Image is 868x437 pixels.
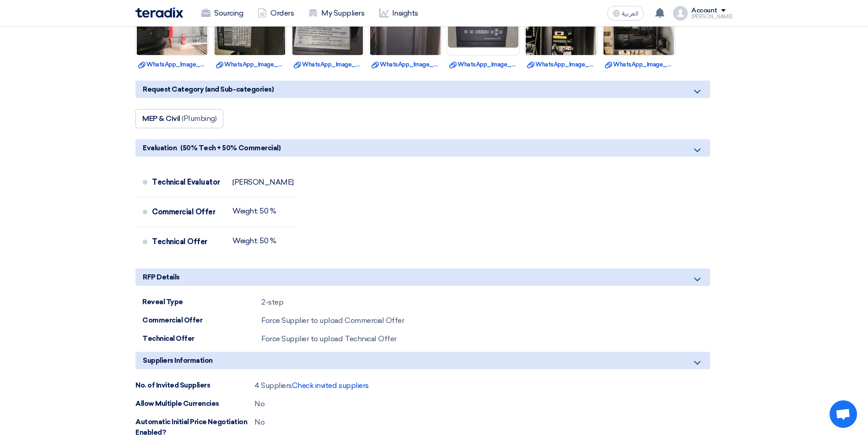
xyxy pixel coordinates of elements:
[182,114,216,123] span: (Plumbing)
[449,60,517,69] a: WhatsApp_Image__at__PM_.jpeg
[254,417,264,428] div: No
[142,315,261,326] div: Commercial Offer
[142,333,261,344] div: Technical Offer
[292,381,369,390] span: Check invited suppliers
[691,14,733,19] div: [PERSON_NAME]
[261,333,397,344] div: Force Supplier to upload Technical Offer
[607,6,644,21] button: العربية
[254,380,369,391] div: 4 Suppliers
[254,399,264,410] div: No
[135,380,254,391] div: No. of Invited Suppliers
[261,315,404,326] div: Force Supplier to upload Commercial Offer
[143,84,274,94] span: Request Category (and Sub-categories)
[830,400,857,428] div: Open chat
[180,143,280,153] span: (50% Tech + 50% Commercial)
[152,231,225,253] div: Technical Offer
[294,60,361,69] a: WhatsApp_Image__at__PM_.jpeg
[372,3,426,23] a: Insights
[194,3,250,23] a: Sourcing
[143,272,180,282] span: RFP Details
[622,11,638,17] span: العربية
[527,60,595,69] a: WhatsApp_Image__at__PM_.jpeg
[232,207,276,216] div: Weight: 50 %
[138,60,206,69] a: WhatsApp_Image__at__PM_.jpeg
[143,355,213,366] span: Suppliers Information
[250,3,301,23] a: Orders
[142,114,180,123] span: MEP & Civil
[152,201,225,223] div: Commercial Offer
[135,7,183,18] img: Teradix logo
[447,7,519,49] img: WhatsApp_Image__at__PM__1756301600665.jpeg
[142,297,261,307] div: Reveal Type
[232,236,276,246] div: Weight: 50 %
[301,3,372,23] a: My Suppliers
[135,399,254,409] div: Allow Multiple Currencies
[691,7,717,15] div: Account
[605,60,673,69] a: WhatsApp_Image__at__PM.jpeg
[372,60,439,69] a: WhatsApp_Image__at__PM.jpeg
[152,171,225,193] div: Technical Evaluator
[143,143,177,153] span: Evaluation
[261,297,283,308] div: 2-step
[232,178,294,187] div: [PERSON_NAME]
[673,6,688,21] img: profile_test.png
[216,60,284,69] a: WhatsApp_Image__at__PM.jpeg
